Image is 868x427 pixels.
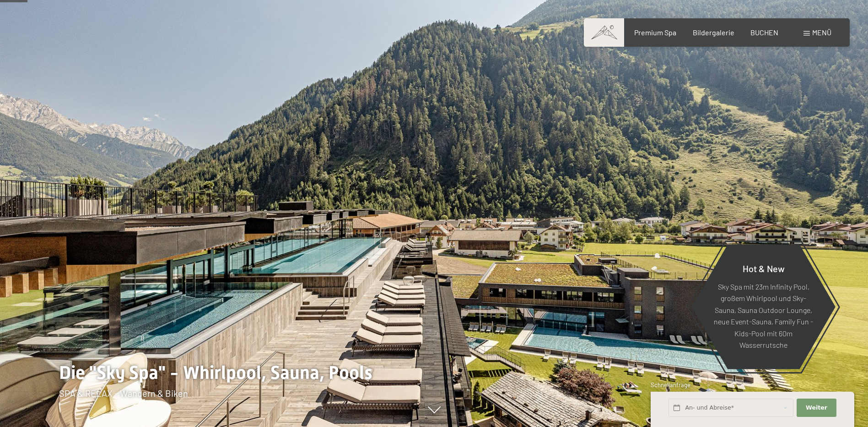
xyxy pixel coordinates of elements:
button: Weiter [797,399,836,417]
p: Sky Spa mit 23m Infinity Pool, großem Whirlpool und Sky-Sauna, Sauna Outdoor Lounge, neue Event-S... [714,280,813,351]
a: Bildergalerie [693,28,734,37]
span: Schnellanfrage [651,381,690,389]
span: Weiter [806,404,827,412]
span: Menü [812,28,831,37]
a: BUCHEN [750,28,778,37]
a: Premium Spa [634,28,676,37]
a: Hot & New Sky Spa mit 23m Infinity Pool, großem Whirlpool und Sky-Sauna, Sauna Outdoor Lounge, ne... [691,244,836,370]
span: Hot & New [743,263,785,274]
